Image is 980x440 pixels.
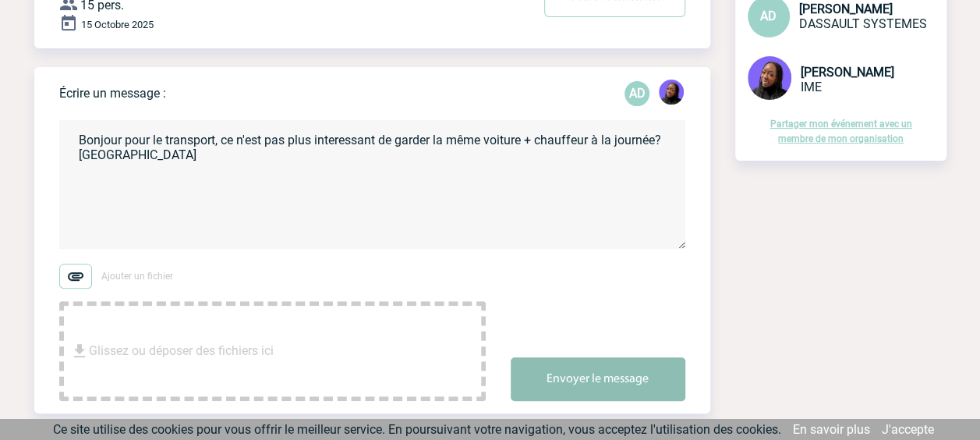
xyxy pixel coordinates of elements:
[801,80,822,94] span: IME
[101,271,173,282] span: Ajouter un fichier
[793,422,870,437] a: En savoir plus
[799,2,893,16] span: [PERSON_NAME]
[760,9,777,23] span: AD
[770,119,912,144] a: Partager mon événement avec un membre de mon organisation
[70,342,89,360] img: file_download.svg
[801,65,894,80] span: [PERSON_NAME]
[81,19,154,30] span: 15 Octobre 2025
[53,422,781,437] span: Ce site utilise des cookies pour vous offrir le meilleur service. En poursuivant votre navigation...
[511,357,685,401] button: Envoyer le message
[59,86,166,101] p: Écrire un message :
[89,312,274,390] span: Glissez ou déposer des fichiers ici
[748,56,791,100] img: 131349-0.png
[799,16,927,31] span: DASSAULT SYSTEMES
[659,80,684,105] img: 131349-0.png
[659,80,684,108] div: Tabaski THIAM
[882,422,934,437] a: J'accepte
[624,81,649,106] p: AD
[624,81,649,106] div: Anne-Catherine DELECROIX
